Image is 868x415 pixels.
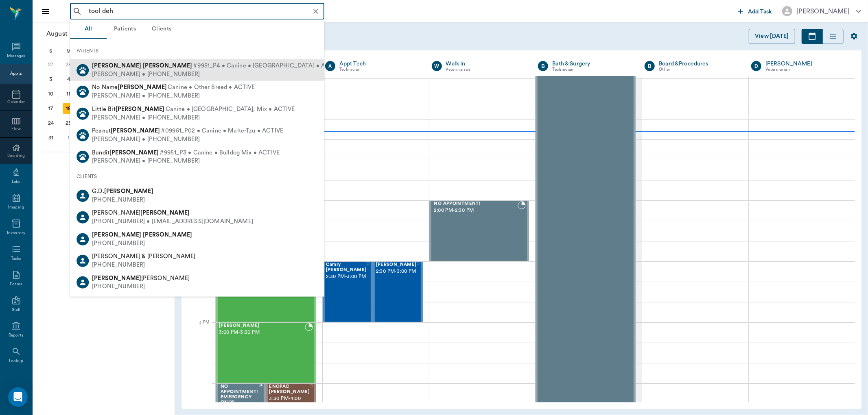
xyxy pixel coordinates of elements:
div: [PERSON_NAME] [765,60,846,68]
div: D [751,61,761,71]
div: Monday, August 4, 2025 [63,74,74,85]
button: All [70,20,107,39]
span: August [45,28,69,39]
span: [PERSON_NAME] & [PERSON_NAME] [92,253,195,259]
span: No Name [92,84,167,90]
a: Walk In [446,60,526,68]
b: [PERSON_NAME] [116,106,165,112]
div: 3 PM [188,318,209,339]
div: Monday, August 25, 2025 [63,117,74,129]
div: Tasks [11,256,21,262]
div: Veterinarian [446,66,526,73]
div: Monday, August 11, 2025 [63,88,74,100]
a: Board &Procedures [659,60,739,68]
div: Sunday, August 3, 2025 [45,74,57,85]
div: [PERSON_NAME] • [PHONE_NUMBER] [92,157,280,165]
div: [PHONE_NUMBER] [92,282,190,291]
div: PATIENTS [70,42,324,59]
b: [PERSON_NAME] [140,210,190,216]
div: Technician [339,66,420,73]
b: [PERSON_NAME] [104,188,153,194]
span: #09951_P02 • Canine • Malte-Tzu • ACTIVE [161,127,283,135]
span: [PERSON_NAME] [92,210,190,216]
span: Little Bit [92,106,164,112]
span: Canine • [GEOGRAPHIC_DATA], Mix • ACTIVE [166,105,295,114]
b: [PERSON_NAME] [118,84,167,90]
div: CLIENTS [70,168,324,185]
b: [PERSON_NAME] [143,232,192,238]
div: Labs [12,179,20,185]
div: [PHONE_NUMBER] [92,261,195,269]
input: Search [85,6,322,17]
span: 3:30 PM - 4:00 PM [269,395,310,411]
span: #9951_P4 • Canine • [GEOGRAPHIC_DATA] • ACTIVE [193,62,342,70]
span: 2:30 PM - 3:00 PM [376,267,417,276]
div: Appts [10,71,22,77]
span: NO APPOINTMENT! EMERGENCY ONLY! [221,384,259,405]
span: [PERSON_NAME] [376,262,417,267]
button: Clear [310,6,321,17]
div: B [538,61,548,71]
div: Staff [12,307,20,313]
button: View [DATE] [749,29,795,44]
div: Monday, September 1, 2025 [63,132,74,143]
div: Other [659,66,739,73]
div: NOT_CONFIRMED, 2:30 PM - 3:00 PM [373,261,423,322]
div: [PHONE_NUMBER] [92,196,153,204]
button: Add Task [735,4,776,19]
div: [PERSON_NAME] [796,7,850,16]
span: [PERSON_NAME] [219,323,305,328]
span: Bandit [92,149,159,155]
div: [PERSON_NAME] • [PHONE_NUMBER] [92,135,283,144]
div: Technician [552,66,632,73]
div: Sunday, July 27, 2025 [45,59,57,70]
b: [PERSON_NAME] [143,63,192,69]
div: [PHONE_NUMBER] • [EMAIL_ADDRESS][DOMAIN_NAME] [92,217,253,226]
div: B [645,61,655,71]
b: [PERSON_NAME] [111,128,160,134]
span: Canine • Other Breed • ACTIVE [168,83,255,92]
div: BOOKED, 2:00 PM - 2:30 PM [429,200,529,261]
button: August2025 [42,26,99,42]
div: Lookup [9,358,23,364]
div: Sunday, August 31, 2025 [45,132,57,143]
span: [PERSON_NAME] [92,275,190,281]
span: 2025 [69,28,87,39]
span: Peanut [92,128,160,134]
div: NOT_CONFIRMED, 2:30 PM - 3:00 PM [323,261,373,322]
div: [PHONE_NUMBER] [92,239,192,248]
button: Close drawer [37,3,54,20]
span: Camry [PERSON_NAME] [326,262,367,273]
div: Sunday, August 17, 2025 [45,103,57,114]
b: [PERSON_NAME] [92,275,141,281]
div: Today, Monday, August 18, 2025 [63,103,74,114]
span: 3:00 PM - 3:30 PM [219,328,305,337]
span: #9951_P3 • Canine • Bulldog Mix • ACTIVE [160,148,280,157]
div: M [60,45,78,57]
div: A [325,61,335,71]
div: Messages [7,53,26,59]
b: [PERSON_NAME] [92,63,141,69]
button: Clients [143,20,180,39]
div: W [432,61,442,71]
div: [PERSON_NAME] • [PHONE_NUMBER] [92,113,295,122]
a: Bath & Surgery [552,60,632,68]
a: Appt Tech [339,60,420,68]
span: 2:30 PM - 3:00 PM [326,273,367,281]
div: Open Intercom Messenger [8,387,28,407]
div: [PERSON_NAME] • [PHONE_NUMBER] [92,70,342,78]
div: BOOKED, 3:00 PM - 3:30 PM [216,322,316,383]
div: Forms [10,281,22,287]
div: Veterinarian [765,66,846,73]
div: [PERSON_NAME] • [PHONE_NUMBER] [92,92,255,100]
span: G.D. [92,188,153,194]
div: Imaging [8,204,24,211]
b: [PERSON_NAME] [109,149,159,155]
div: Monday, July 28, 2025 [63,59,74,70]
div: Sunday, August 24, 2025 [45,117,57,129]
button: Patients [107,20,143,39]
